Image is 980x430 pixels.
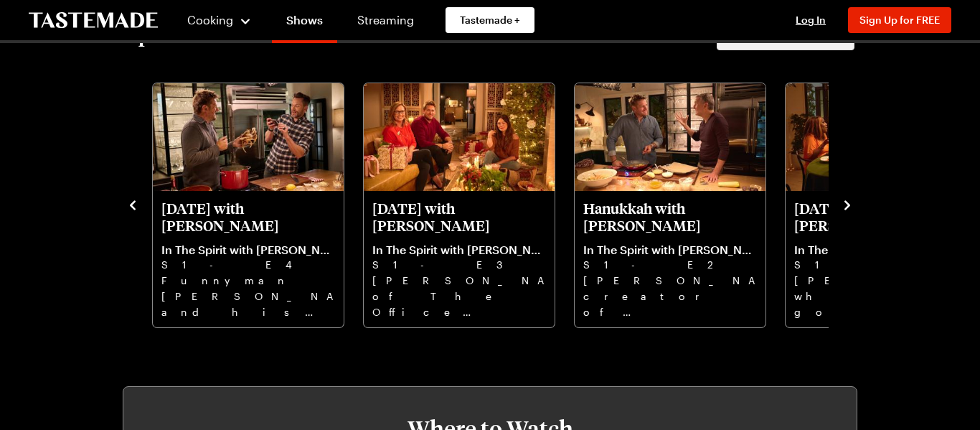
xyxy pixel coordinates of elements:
a: Christmas Day with Joel McHale [161,200,335,319]
div: 3 / 6 [151,79,362,329]
p: [PERSON_NAME] of The Office arrives for [DATE] to swap present wrapping traditions. [372,273,546,319]
span: Sign Up for FREE [859,14,940,26]
img: Hanukkah with Phil Rosenthal [575,83,765,191]
p: [PERSON_NAME], creator of Everyone Loves [PERSON_NAME] is treated to an Aussie-style Hanukkah din... [583,273,757,319]
p: S1 - E1 [794,257,968,273]
button: navigate to previous item [126,195,140,212]
p: In The Spirit with [PERSON_NAME] & [PERSON_NAME] [583,243,757,257]
p: S1 - E2 [583,257,757,273]
span: Cooking [187,13,233,27]
a: Shows [272,3,337,43]
a: Christmas Eve with Jenna Fischer [372,200,546,319]
a: Tastemade + [446,7,534,33]
p: [DATE] with [PERSON_NAME] [794,200,968,234]
p: In The Spirit with [PERSON_NAME] & [PERSON_NAME] [794,243,968,257]
a: Thanksgiving with Sheryl Underwood [794,200,968,319]
img: Christmas Day with Joel McHale [153,83,344,191]
button: Sign Up for FREE [848,7,951,33]
button: Log In [782,13,839,27]
a: To Tastemade Home Page [29,12,158,29]
img: Christmas Eve with Jenna Fischer [364,83,555,191]
p: [PERSON_NAME] whips up gougères, [GEOGRAPHIC_DATA], and cornbread stuffing to complement [PERSON_... [794,273,968,319]
button: navigate to next item [840,195,854,212]
p: [DATE] with [PERSON_NAME] [372,200,546,234]
img: Thanksgiving with Sheryl Underwood [786,83,976,191]
div: Thanksgiving with Sheryl Underwood [786,83,976,327]
button: Cooking [187,3,252,37]
div: Christmas Day with Joel McHale [153,83,344,327]
span: Tastemade + [460,13,520,27]
p: Funnyman [PERSON_NAME] and his wife arrive to a Christmas meal that tips its hat to the [GEOGRAPH... [161,273,335,319]
div: 5 / 6 [573,79,784,329]
a: Hanukkah with Phil Rosenthal [583,200,757,319]
p: In The Spirit with [PERSON_NAME] & [PERSON_NAME] [161,243,335,257]
p: S1 - E3 [372,257,546,273]
div: 4 / 6 [362,79,573,329]
div: Christmas Eve with Jenna Fischer [364,83,555,327]
span: Log In [796,14,826,26]
p: Hanukkah with [PERSON_NAME] [583,200,757,234]
p: [DATE] with [PERSON_NAME] [161,200,335,234]
p: In The Spirit with [PERSON_NAME] & [PERSON_NAME] [372,243,546,257]
div: Hanukkah with Phil Rosenthal [575,83,765,327]
p: S1 - E4 [161,257,335,273]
